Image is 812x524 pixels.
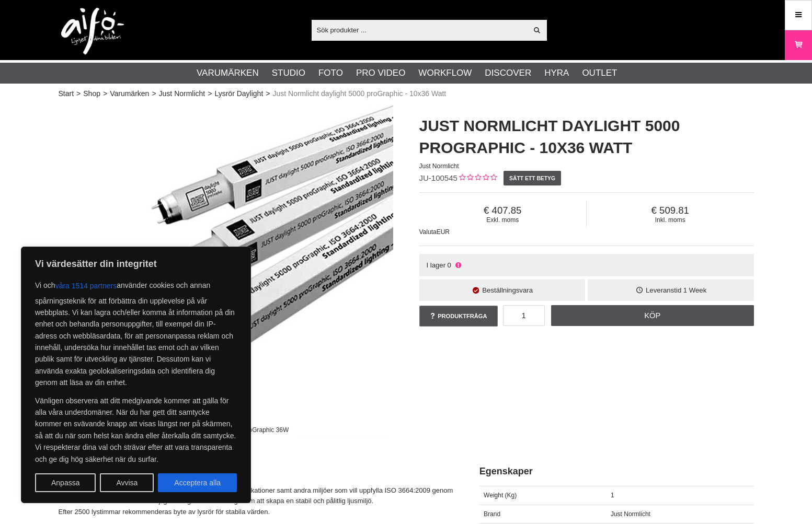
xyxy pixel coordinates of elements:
a: Studio [272,66,305,80]
button: Avvisa [100,473,154,492]
span: > [103,88,107,99]
span: Just Normlicht [419,162,459,170]
a: Sätt ett betyg [504,171,562,185]
a: Outlet [582,66,617,80]
button: Acceptera alla [158,473,237,492]
a: Köp [551,305,754,326]
span: 0 [448,261,451,269]
span: > [76,88,81,99]
h2: Egenskaper [479,465,754,478]
p: JUST D50 lysrör speciellt framtaget för prepress och press applikationer samt andra miljöer som v... [59,485,453,518]
span: 1 [611,492,614,499]
span: Just Normlicht daylight 5000 proGraphic - 10x36 Watt [272,88,446,99]
span: Valuta [419,228,437,236]
span: Exkl. moms [419,216,587,224]
span: I lager [426,261,445,269]
div: Kundbetyg: 0 [458,173,497,184]
a: Start [59,88,74,99]
i: Ej i lager [454,261,462,269]
span: JU-100545 [419,173,458,182]
h1: Just Normlicht daylight 5000 proGraphic - 10x36 Watt [419,115,754,159]
a: Shop [83,88,100,99]
a: Pro Video [356,66,405,80]
span: Weight (Kg) [484,492,517,499]
span: Brand [484,510,500,518]
img: Just Normlicht daylight 5000 proGraphic 36W [59,104,393,439]
span: > [152,88,156,99]
h2: Beskrivning [59,465,453,478]
p: Vi och använder cookies och annan spårningsteknik för att förbättra din upplevelse på vår webbpla... [35,276,237,389]
button: Anpassa [35,473,96,492]
span: Inkl. moms [587,216,754,224]
span: Beställningsvara [482,286,533,294]
span: 1 Week [683,286,706,294]
span: 407.85 [419,205,587,216]
input: Sök produkter ... [312,22,528,38]
a: Produktfråga [419,306,498,327]
a: Workflow [418,66,472,80]
span: 509.81 [587,205,754,216]
p: Vänligen observera att ditt medgivande kommer att gälla för alla våra underdomäner. När du har ge... [35,395,237,465]
span: Leveranstid [646,286,681,294]
a: Foto [318,66,343,80]
a: Discover [485,66,531,80]
div: Vi värdesätter din integritet [21,247,251,503]
span: Just Normlicht [611,510,650,518]
a: Lysrör Daylight [214,88,263,99]
div: Just Normlicht daylight 5000 proGraphic 36W [154,421,298,439]
img: logo.png [61,8,124,55]
span: EUR [437,228,450,236]
button: våra 1514 partners [55,276,117,295]
a: Hyra [544,66,569,80]
p: Vi värdesätter din integritet [35,258,237,270]
a: Varumärken [110,88,149,99]
a: Just Normlicht [159,88,205,99]
span: > [266,88,270,99]
a: Varumärken [197,66,259,80]
span: > [208,88,212,99]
